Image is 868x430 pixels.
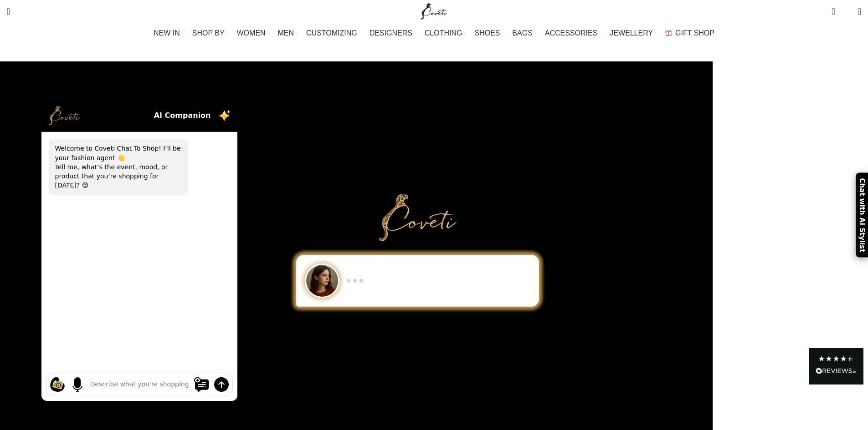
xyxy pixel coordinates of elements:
[809,348,863,384] div: Read All Reviews
[425,24,466,42] a: CLOTHING
[379,194,457,241] img: Primary Gold
[306,24,360,42] a: CUSTOMIZING
[154,24,183,42] a: NEW IN
[370,29,412,37] span: DESIGNERS
[425,29,462,37] span: CLOTHING
[237,29,266,37] span: WOMEN
[290,255,545,307] div: Chat to Shop demo
[154,29,180,37] span: NEW IN
[192,29,225,37] span: SHOP BY
[610,29,653,37] span: JEWELLERY
[545,24,601,42] a: ACCESSORIES
[2,2,15,20] a: Search
[419,7,449,15] a: Site logo
[816,368,857,374] img: REVIEWS.io
[192,24,228,42] a: SHOP BY
[237,24,269,42] a: WOMEN
[545,29,598,37] span: ACCESSORIES
[832,5,839,11] span: 0
[278,29,294,37] span: MEN
[665,30,672,36] img: GiftBag
[665,24,714,42] a: GIFT SHOP
[610,24,656,42] a: JEWELLERY
[512,24,535,42] a: BAGS
[816,366,857,378] div: Read All Reviews
[278,24,297,42] a: MEN
[675,29,714,37] span: GIFT SHOP
[2,24,866,42] div: Main navigation
[474,24,503,42] a: SHOES
[306,29,357,37] span: CUSTOMIZING
[827,2,839,20] a: 0
[512,29,532,37] span: BAGS
[818,355,854,362] div: 4.28 Stars
[474,29,500,37] span: SHOES
[842,2,851,20] div: My Wishlist
[370,24,416,42] a: DESIGNERS
[844,9,851,16] span: 0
